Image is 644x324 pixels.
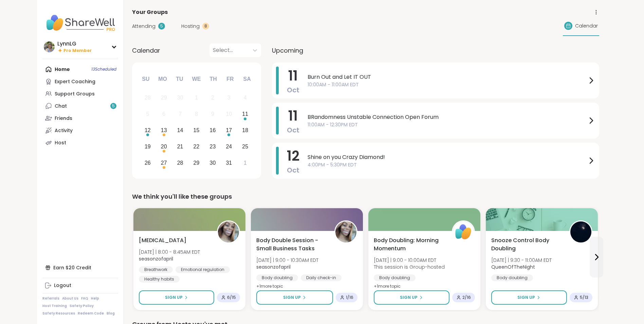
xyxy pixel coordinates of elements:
div: Choose Monday, October 27th, 2025 [157,156,171,170]
span: 5 [112,103,115,109]
div: 1 [195,93,198,102]
span: 4:00PM - 5:30PM EDT [308,161,587,168]
span: 1 / 16 [346,295,353,300]
div: Friends [55,115,72,122]
div: Choose Sunday, October 12th, 2025 [141,123,155,138]
div: Choose Wednesday, October 22nd, 2025 [189,139,204,154]
span: Sign Up [283,294,301,301]
div: 4 [244,93,247,102]
div: Not available Tuesday, October 7th, 2025 [173,107,187,122]
div: Choose Sunday, October 26th, 2025 [141,156,155,170]
div: 2 [211,93,214,102]
span: [DATE] | 9:00 - 10:00AM EDT [374,257,445,264]
div: 12 [145,126,151,135]
a: Help [91,296,99,301]
div: 1 [244,158,247,167]
img: QueenOfTheNight [570,221,591,242]
div: Choose Saturday, October 11th, 2025 [238,107,253,122]
div: 30 [177,93,183,102]
span: [MEDICAL_DATA] [139,236,186,245]
span: 12 [287,146,299,165]
div: Choose Friday, October 24th, 2025 [222,139,236,154]
span: Shine on you Crazy Diamond! [308,153,587,161]
a: Chat5 [42,100,118,112]
div: Chat [55,103,67,110]
div: Choose Tuesday, October 14th, 2025 [173,123,187,138]
div: Host [55,140,66,146]
div: 23 [210,142,216,151]
span: This session is Group-hosted [374,264,445,270]
div: Choose Wednesday, October 29th, 2025 [189,156,204,170]
span: 10:00AM - 11:00AM EDT [308,81,587,88]
b: seasonzofapril [256,264,291,270]
span: Oct [287,165,299,175]
a: Support Groups [42,88,118,100]
div: Not available Friday, October 3rd, 2025 [222,91,236,105]
div: Choose Thursday, October 23rd, 2025 [205,139,220,154]
div: 17 [226,126,232,135]
span: Attending [132,23,155,30]
div: 8 [195,109,198,119]
div: 9 [211,109,214,119]
div: Not available Sunday, September 28th, 2025 [141,91,155,105]
div: Earn $20 Credit [42,262,118,274]
div: Choose Monday, October 13th, 2025 [157,123,171,138]
div: Not available Tuesday, September 30th, 2025 [173,91,187,105]
button: Sign Up [491,290,567,305]
div: Expert Coaching [55,78,95,85]
a: Host [42,137,118,149]
div: Not available Thursday, October 2nd, 2025 [205,91,220,105]
div: Healthy habits [139,276,180,283]
div: Choose Wednesday, October 15th, 2025 [189,123,204,138]
div: Mo [155,72,170,87]
span: Calendar [132,46,160,55]
span: Snooze Control Body Doubling [491,236,562,253]
img: ShareWell Nav Logo [42,11,118,35]
div: Su [138,72,153,87]
span: BRandomness Unstable Connection Open Forum [308,113,587,121]
div: 30 [210,158,216,167]
div: Not available Monday, October 6th, 2025 [157,107,171,122]
a: FAQ [81,296,88,301]
div: Support Groups [55,91,95,97]
div: Choose Saturday, November 1st, 2025 [238,156,253,170]
div: 8 [202,23,209,30]
div: 19 [145,142,151,151]
a: Activity [42,124,118,137]
div: 21 [177,142,183,151]
button: Sign Up [139,290,214,305]
div: Tu [172,72,187,87]
div: 22 [194,142,200,151]
img: LynnLG [44,41,55,52]
div: Choose Friday, October 17th, 2025 [222,123,236,138]
span: Calendar [575,22,598,30]
span: Body Double Session - Small Business Tasks [256,236,327,253]
button: Sign Up [374,290,449,305]
a: Referrals [42,296,59,301]
div: LynnLG [57,40,92,48]
div: 3 [227,93,231,102]
div: Body doubling [256,274,298,281]
div: Choose Saturday, October 25th, 2025 [238,139,253,154]
b: seasonzofapril [139,255,173,262]
div: Not available Wednesday, October 8th, 2025 [189,107,204,122]
span: Pro Member [63,48,92,54]
a: Friends [42,112,118,124]
div: Not available Friday, October 10th, 2025 [222,107,236,122]
div: 26 [145,158,151,167]
div: Choose Sunday, October 19th, 2025 [141,139,155,154]
a: Redeem Code [78,311,104,316]
div: Choose Thursday, October 30th, 2025 [205,156,220,170]
div: 7 [179,109,182,119]
span: 6 / 15 [227,295,236,300]
div: Not available Monday, September 29th, 2025 [157,91,171,105]
div: Body doubling [491,274,533,281]
span: 11:00AM - 12:30PM EDT [308,121,587,128]
span: Oct [287,125,299,135]
div: 18 [242,126,248,135]
div: 16 [210,126,216,135]
div: Body doubling [374,274,416,281]
b: QueenOfTheNight [491,264,535,270]
div: 14 [177,126,183,135]
div: Choose Friday, October 31st, 2025 [222,156,236,170]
